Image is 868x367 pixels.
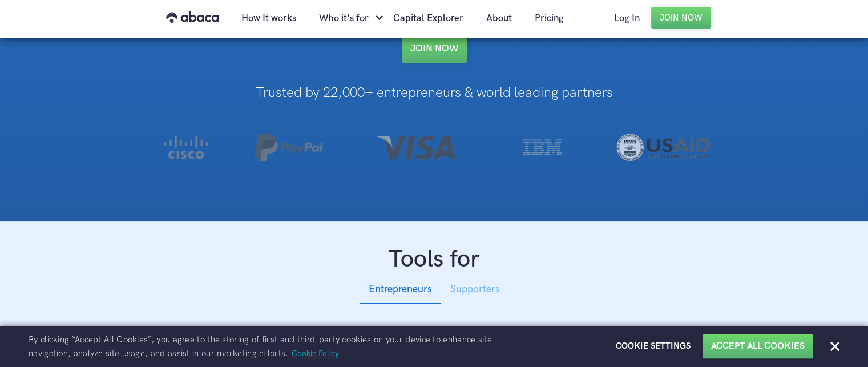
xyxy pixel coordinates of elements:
[29,333,496,360] p: By clicking “Accept All Cookies”, you agree to the storing of first and third-party cookies on yo...
[289,349,339,358] a: Cookie Policy
[651,7,711,29] a: Join Now
[616,341,691,352] button: Cookie Settings
[130,86,738,100] h1: Trusted by 22,000+ entrepreneurs & world leading partners
[402,34,467,63] a: Join NOW
[130,244,738,275] h1: Tools for
[711,340,805,352] button: Accept All Cookies
[830,342,839,351] button: Close
[369,281,432,298] div: Entrepreneurs
[450,281,500,298] div: Supporters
